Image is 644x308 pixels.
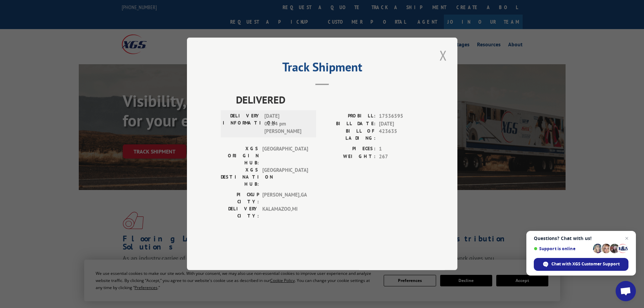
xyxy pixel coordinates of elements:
[379,128,424,142] span: 423635
[322,113,376,120] label: PROBILL:
[262,191,308,206] span: [PERSON_NAME] , GA
[379,113,424,120] span: 17536595
[322,120,376,128] label: BILL DATE:
[534,246,591,251] span: Support is online
[534,236,628,241] span: Questions? Chat with us!
[616,281,636,301] a: Open chat
[262,167,308,188] span: [GEOGRAPHIC_DATA]
[322,145,376,153] label: PIECES:
[221,167,259,188] label: XGS DESTINATION HUB:
[223,113,261,136] label: DELIVERY INFORMATION:
[534,258,628,271] span: Chat with XGS Customer Support
[262,206,308,220] span: KALAMAZOO , MI
[379,153,424,161] span: 267
[221,145,259,167] label: XGS ORIGIN HUB:
[322,153,376,161] label: WEIGHT:
[551,261,620,267] span: Chat with XGS Customer Support
[262,145,308,167] span: [GEOGRAPHIC_DATA]
[221,191,259,206] label: PICKUP CITY:
[322,128,376,142] label: BILL OF LADING:
[379,120,424,128] span: [DATE]
[264,113,310,136] span: [DATE] 02:24 pm [PERSON_NAME]
[437,46,449,65] button: Close modal
[221,206,259,220] label: DELIVERY CITY:
[236,92,424,108] span: DELIVERED
[379,145,424,153] span: 1
[221,62,424,75] h2: Track Shipment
